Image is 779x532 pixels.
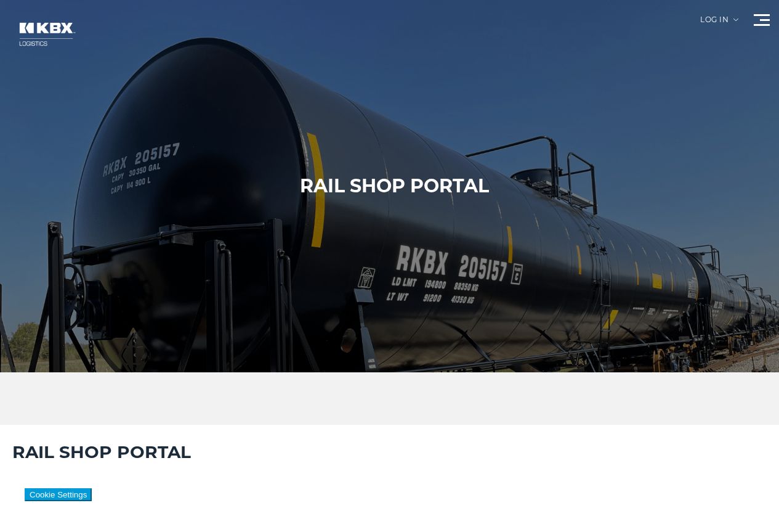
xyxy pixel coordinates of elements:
[700,16,738,33] div: Log in
[733,18,738,21] img: arrow
[300,174,489,198] h1: RAIL SHOP PORTAL
[25,488,92,501] button: Cookie Settings
[9,12,83,56] img: kbx logo
[12,440,767,464] h2: RAIL SHOP PORTAL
